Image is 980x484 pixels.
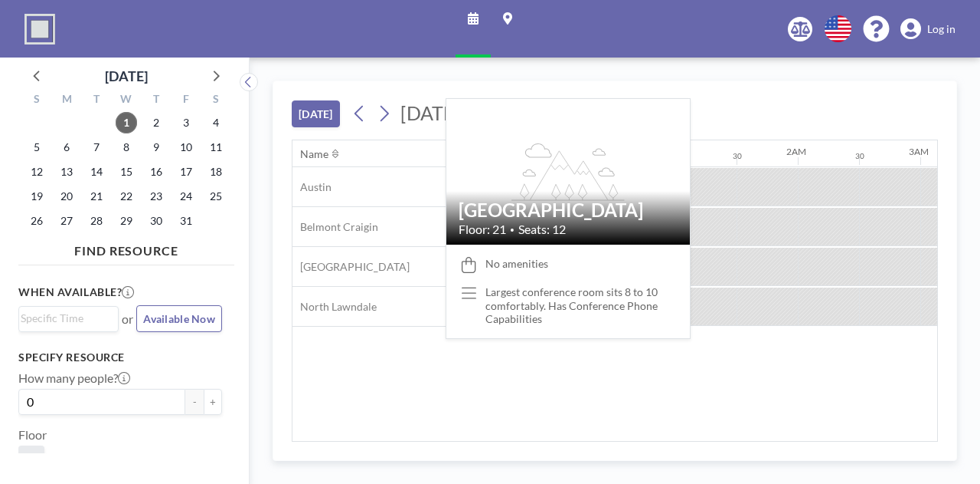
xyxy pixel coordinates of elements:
[292,260,410,274] span: [GEOGRAPHIC_DATA]
[518,222,566,237] span: Seats: 12
[24,14,55,44] img: organization-logo
[459,222,506,237] span: Floor: 21
[116,186,137,207] span: Wednesday, October 22, 2025
[52,91,82,110] div: M
[300,147,328,161] div: Name
[116,210,137,232] span: Wednesday, October 29, 2025
[112,91,142,110] div: W
[105,65,148,87] div: [DATE]
[116,161,137,183] span: Wednesday, October 15, 2025
[400,101,461,124] span: [DATE]
[86,186,107,207] span: Tuesday, October 21, 2025
[19,307,118,330] div: Search for option
[56,210,77,232] span: Monday, October 27, 2025
[18,351,222,364] h3: Specify resource
[204,389,222,415] button: +
[909,146,929,157] div: 3AM
[56,161,77,183] span: Monday, October 13, 2025
[86,210,107,232] span: Tuesday, October 28, 2025
[292,220,378,234] span: Belmont Craigin
[145,161,167,183] span: Thursday, October 16, 2025
[855,151,864,161] div: 30
[18,427,47,443] label: Floor
[733,151,742,161] div: 30
[24,452,38,466] span: 21
[485,285,678,326] div: Largest conference room sits 8 to 10 comfortably. Has Conference Phone Capabilities
[292,300,377,314] span: North Lawndale
[145,186,167,207] span: Thursday, October 23, 2025
[292,100,340,127] button: [DATE]
[205,186,227,207] span: Saturday, October 25, 2025
[786,146,806,157] div: 2AM
[185,389,204,415] button: -
[459,199,678,222] h2: [GEOGRAPHIC_DATA]
[56,186,77,207] span: Monday, October 20, 2025
[205,112,227,133] span: Saturday, October 4, 2025
[145,210,167,232] span: Thursday, October 30, 2025
[21,310,109,327] input: Search for option
[510,225,514,235] span: •
[18,370,130,386] label: How many people?
[900,18,955,40] a: Log in
[82,91,112,110] div: T
[927,22,955,36] span: Log in
[175,161,197,183] span: Friday, October 17, 2025
[143,312,215,325] span: Available Now
[26,210,47,232] span: Sunday, October 26, 2025
[86,137,107,158] span: Tuesday, October 7, 2025
[205,137,227,158] span: Saturday, October 11, 2025
[116,112,137,133] span: Wednesday, October 1, 2025
[205,161,227,183] span: Saturday, October 18, 2025
[175,112,197,133] span: Friday, October 3, 2025
[26,137,47,158] span: Sunday, October 5, 2025
[292,180,332,194] span: Austin
[175,186,197,207] span: Friday, October 24, 2025
[56,137,77,158] span: Monday, October 6, 2025
[18,237,234,258] h4: FIND RESOURCE
[122,311,133,327] span: or
[141,91,171,110] div: T
[116,137,137,158] span: Wednesday, October 8, 2025
[145,112,167,133] span: Thursday, October 2, 2025
[136,305,222,332] button: Available Now
[485,257,548,271] span: No amenities
[175,210,197,232] span: Friday, October 31, 2025
[171,91,201,110] div: F
[145,137,167,158] span: Thursday, October 9, 2025
[26,186,47,207] span: Sunday, October 19, 2025
[201,91,230,110] div: S
[175,137,197,158] span: Friday, October 10, 2025
[86,161,107,183] span: Tuesday, October 14, 2025
[26,161,47,183] span: Sunday, October 12, 2025
[22,91,52,110] div: S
